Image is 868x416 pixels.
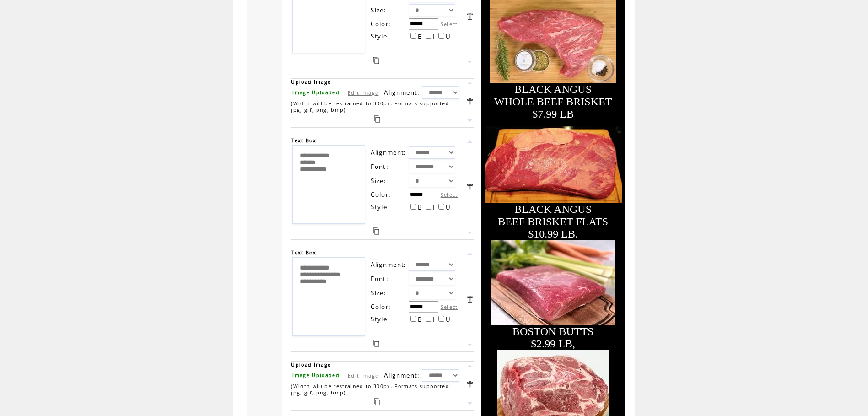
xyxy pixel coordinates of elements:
a: Move this item up [465,249,474,258]
span: Color: [371,190,391,199]
a: Delete this item [465,12,474,21]
font: BLACK ANGUS WHOLE BEEF BRISKET $7.99 LB [494,83,612,120]
a: Duplicate this item [373,340,379,347]
span: U [446,203,451,211]
span: I [433,315,435,324]
span: Style: [371,315,389,323]
span: Alignment: [384,371,420,379]
a: Duplicate this item [374,115,380,123]
a: Move this item up [465,362,474,370]
a: Move this item down [465,340,474,349]
label: Select [441,21,458,27]
span: B [418,32,422,41]
font: BLACK ANGUS BEEF BRISKET FLATS $10.99 LB. [498,203,608,240]
span: Style: [371,203,389,211]
span: Color: [371,303,391,311]
span: (Width will be restrained to 300px. Formats supported: jpg, gif, png, bmp) [291,100,451,113]
span: Upload Image [291,79,331,85]
a: Duplicate this item [373,227,379,235]
span: Font: [371,162,388,171]
a: Move this item down [465,116,474,125]
a: Delete this item [465,380,474,389]
a: Duplicate this item [374,398,380,405]
label: Select [441,303,458,310]
a: Move this item down [465,228,474,237]
span: I [433,32,435,41]
a: Edit Image [348,372,378,379]
span: I [433,203,435,211]
span: Text Box [291,249,316,256]
span: Font: [371,275,388,283]
span: Alignment: [384,88,420,97]
span: Alignment: [371,260,406,269]
span: U [446,32,451,41]
img: images [485,126,622,203]
span: Image Uploaded [292,89,340,96]
span: Size: [371,6,386,14]
span: (Width will be restrained to 300px. Formats supported: jpg, gif, png, bmp) [291,383,451,396]
a: Move this item down [465,399,474,408]
span: Upload Image [291,362,331,368]
a: Delete this item [465,295,474,303]
a: Edit Image [348,89,378,96]
span: Text Box [291,137,316,144]
label: Select [441,191,458,198]
a: Delete this item [465,97,474,106]
img: images [491,240,615,325]
a: Move this item up [465,137,474,146]
span: Image Uploaded [292,372,340,378]
a: Duplicate this item [373,57,379,64]
span: B [418,315,422,324]
span: Size: [371,289,386,297]
font: BOSTON BUTTS $2.99 LB, [512,325,594,350]
span: U [446,315,451,324]
span: Style: [371,32,389,40]
span: B [418,203,422,211]
span: Color: [371,20,391,28]
a: Delete this item [465,183,474,191]
a: Move this item down [465,58,474,66]
span: Alignment: [371,148,406,157]
span: Size: [371,177,386,185]
a: Move this item up [465,79,474,87]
